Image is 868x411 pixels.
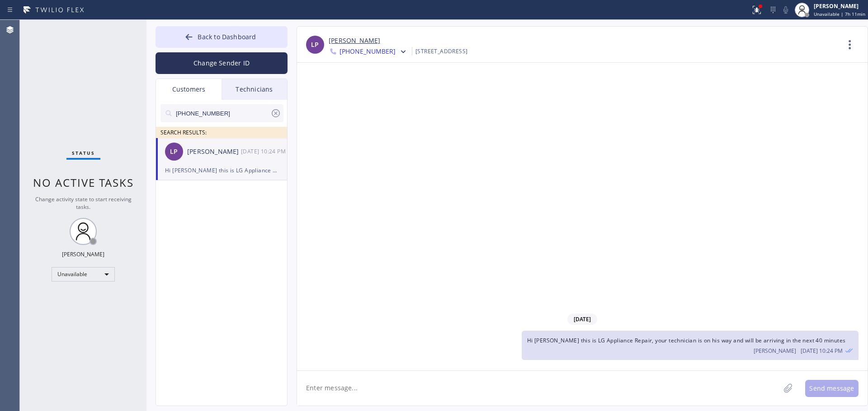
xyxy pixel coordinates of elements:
span: Unavailable | 7h 11min [814,11,865,17]
div: [PERSON_NAME] [187,147,241,157]
div: [PERSON_NAME] [62,250,104,258]
button: Back to Dashboard [156,26,288,48]
button: Change Sender ID [156,52,288,74]
span: [PHONE_NUMBER] [340,47,396,58]
span: [PERSON_NAME] [754,347,796,355]
div: Technicians [222,79,287,100]
div: 09/05/2025 9:24 AM [241,146,288,157]
span: LP [311,40,319,50]
div: Customers [156,79,222,100]
span: LP [170,147,178,157]
span: No active tasks [33,175,134,190]
span: [DATE] [567,314,597,325]
a: [PERSON_NAME] [329,36,380,46]
div: [PERSON_NAME] [814,2,865,10]
div: [STREET_ADDRESS] [415,46,467,56]
div: Hi [PERSON_NAME] this is LG Appliance Repair, your technician is on his way and will be arriving ... [165,165,278,175]
span: [DATE] 10:24 PM [801,347,843,355]
span: Hi [PERSON_NAME] this is LG Appliance Repair, your technician is on his way and will be arriving ... [527,337,846,344]
span: Change activity state to start receiving tasks. [35,195,132,211]
span: Back to Dashboard [198,32,256,41]
button: Mute [779,4,792,16]
button: Send message [805,380,859,397]
div: Unavailable [52,267,115,282]
span: Status [72,150,95,156]
span: SEARCH RESULTS: [160,129,207,136]
div: 09/05/2025 9:24 AM [522,331,859,360]
input: Search [175,104,270,122]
